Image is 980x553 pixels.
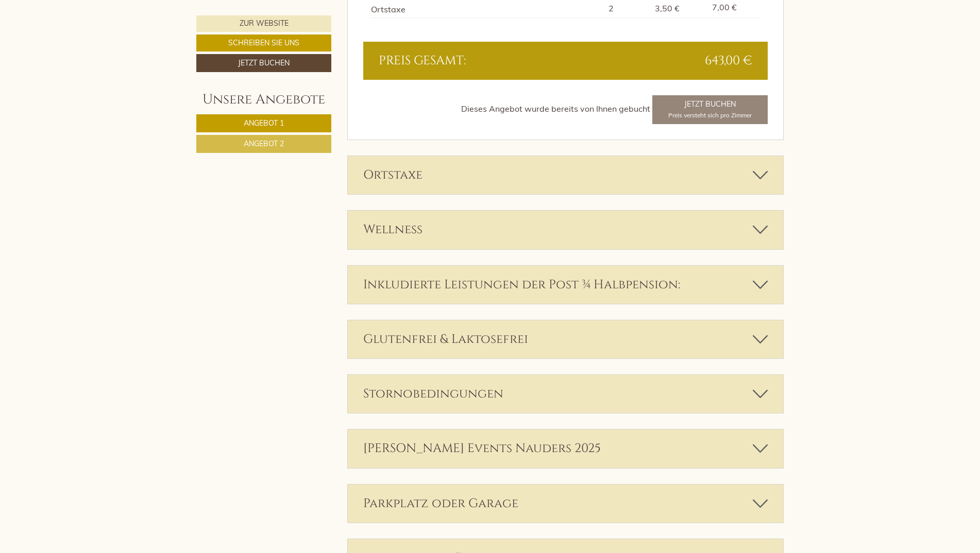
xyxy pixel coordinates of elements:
[196,34,331,51] a: Schreiben Sie uns
[348,375,784,413] div: Stornobedingungen
[348,211,784,249] div: Wellness
[196,15,331,32] a: Zur Website
[348,485,784,523] div: Parkplatz oder Garage
[371,52,566,70] div: Preis gesamt:
[705,52,752,70] span: 643,00 €
[655,3,680,13] span: 3,50 €
[244,118,284,128] span: Angebot 1
[348,266,784,304] div: Inkludierte Leistungen der Post ¾ Halbpension:
[196,90,331,109] div: Unsere Angebote
[348,156,784,194] div: Ortstaxe
[461,103,650,114] span: Dieses Angebot wurde bereits von Ihnen gebucht
[348,429,784,468] div: [PERSON_NAME] Events Nauders 2025
[244,139,284,148] span: Angebot 2
[196,54,331,72] a: Jetzt buchen
[348,320,784,358] div: Glutenfrei & Laktosefrei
